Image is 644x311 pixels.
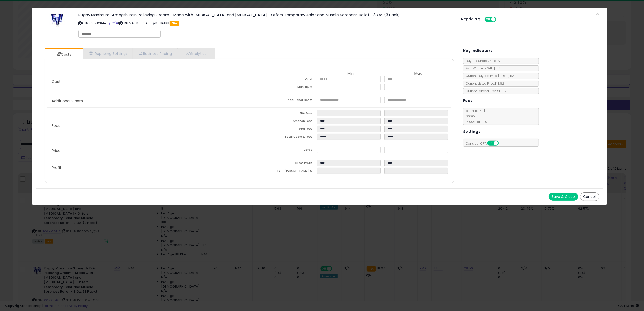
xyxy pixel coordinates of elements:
a: Your listing only [115,21,118,25]
span: BuyBox Share 24h: 87% [463,59,500,63]
span: ( FBA ) [507,74,515,78]
a: BuyBox page [108,21,111,25]
h5: Repricing: [461,17,482,21]
td: Additional Costs [250,97,317,105]
p: Profit [47,166,249,170]
p: Fees [47,124,249,128]
h5: Settings [463,128,480,135]
span: ON [485,17,491,22]
p: ASIN: B06XJC8448 | SKU: MAJ536110145_QY3-FBATRB [78,19,454,27]
td: Cost [250,76,317,84]
span: ON [488,141,494,145]
span: $0.30 min [463,114,480,118]
th: Min [317,71,384,76]
img: 51sGs7BaQJL._SL60_.jpg [50,13,65,28]
a: All offer listings [112,21,115,25]
button: Save & Close [549,193,578,201]
h5: Key Indicators [463,48,493,54]
span: 8.00 % for <= $10 [463,109,488,124]
h3: Rugby Maximum Strength Pain Relieving Cream - Made with [MEDICAL_DATA] and [MEDICAL_DATA] - Offer... [78,13,454,17]
th: Max [384,71,451,76]
span: OFF [498,141,506,145]
span: Current Buybox Price: [463,74,515,78]
td: Listed [250,147,317,154]
p: Cost [47,80,249,84]
button: Cancel [580,192,599,201]
td: Total Fees [250,126,317,134]
span: Current Listed Price: $18.62 [463,81,504,86]
span: FBA [170,21,179,26]
td: FBA Fees [250,110,317,118]
a: Business Pricing [133,48,177,59]
td: Total Costs & Fees [250,134,317,141]
a: Costs [45,49,82,59]
p: Price [47,149,249,153]
td: Amazon Fees [250,118,317,126]
h5: Fees [463,98,473,104]
span: 15.00 % for > $10 [463,120,487,124]
td: Gross Profit [250,160,317,168]
span: $18.67 [498,74,515,78]
span: OFF [495,17,504,22]
a: Repricing Settings [83,48,133,59]
span: Current Landed Price: $18.62 [463,89,507,93]
td: Mark up % [250,84,317,92]
span: Consider CPT: [463,141,506,146]
span: Avg. Win Price 24h: $16.37 [463,66,502,70]
span: × [596,10,599,17]
a: Analytics [177,48,214,59]
td: Profit [PERSON_NAME] % [250,168,317,175]
p: Additional Costs [47,99,249,103]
